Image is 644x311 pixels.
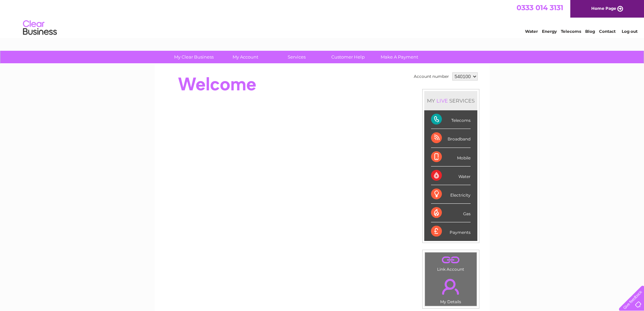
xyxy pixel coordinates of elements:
[599,29,616,34] a: Contact
[517,3,563,12] a: 0333 014 3131
[542,29,557,34] a: Energy
[431,166,471,185] div: Water
[217,51,273,63] a: My Account
[372,51,427,63] a: Make A Payment
[561,29,581,34] a: Telecoms
[431,222,471,241] div: Payments
[431,110,471,129] div: Telecoms
[269,51,325,63] a: Services
[425,273,477,306] td: My Details
[425,252,477,273] td: Link Account
[427,275,475,298] a: .
[166,51,222,63] a: My Clear Business
[525,29,538,34] a: Water
[435,97,449,104] div: LIVE
[320,51,376,63] a: Customer Help
[23,18,57,38] img: logo.png
[585,29,595,34] a: Blog
[431,129,471,148] div: Broadband
[163,4,482,33] div: Clear Business is a trading name of Verastar Limited (registered in [GEOGRAPHIC_DATA] No. 3667643...
[431,148,471,166] div: Mobile
[424,91,477,110] div: MY SERVICES
[431,185,471,204] div: Electricity
[412,71,451,82] td: Account number
[622,29,638,34] a: Log out
[427,254,475,266] a: .
[431,204,471,222] div: Gas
